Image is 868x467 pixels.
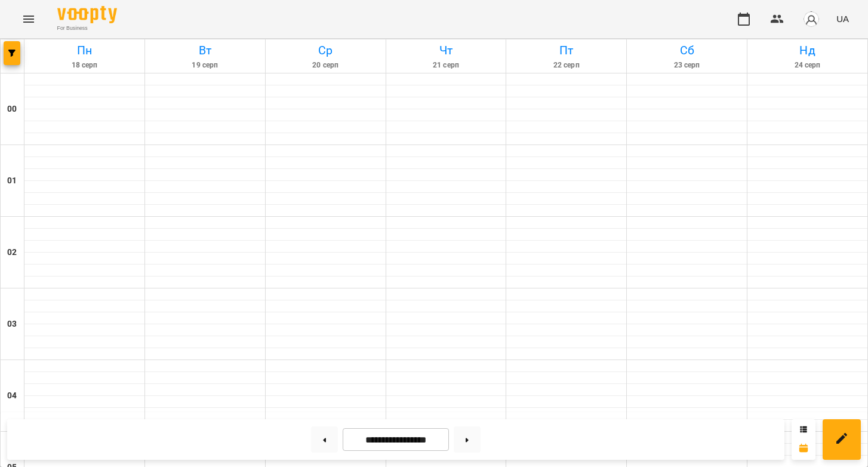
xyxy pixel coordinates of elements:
[388,60,504,71] h6: 21 серп
[836,13,849,25] span: UA
[803,11,820,27] img: avatar_s.png
[267,60,384,71] h6: 20 серп
[7,103,17,116] h6: 00
[7,389,17,403] h6: 04
[508,60,624,71] h6: 22 серп
[57,24,117,32] span: For Business
[749,41,866,60] h6: Нд
[749,60,866,71] h6: 24 серп
[147,60,263,71] h6: 19 серп
[7,246,17,259] h6: 02
[26,60,143,71] h6: 18 серп
[57,6,117,23] img: Voopty Logo
[7,174,17,188] h6: 01
[832,8,854,30] button: UA
[14,5,43,33] button: Menu
[26,41,143,60] h6: Пн
[267,41,384,60] h6: Ср
[388,41,504,60] h6: Чт
[629,60,745,71] h6: 23 серп
[7,318,17,331] h6: 03
[147,41,263,60] h6: Вт
[508,41,624,60] h6: Пт
[629,41,745,60] h6: Сб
